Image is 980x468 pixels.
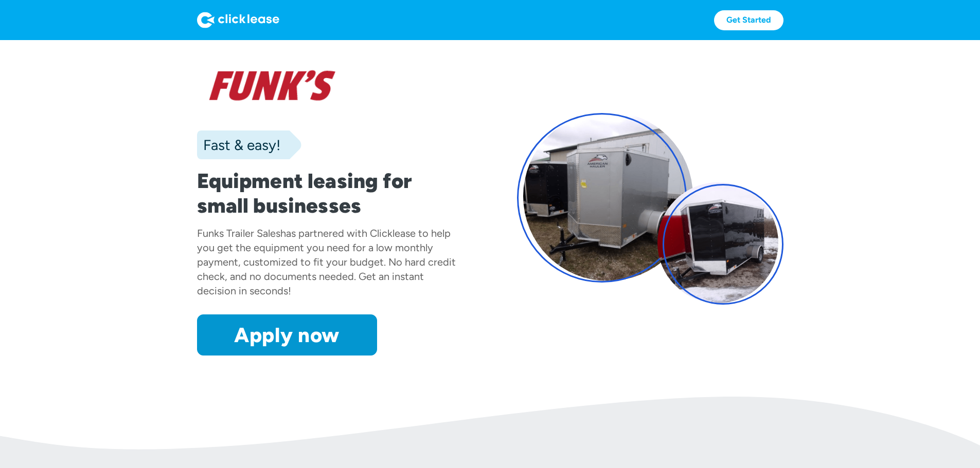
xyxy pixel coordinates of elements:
a: Apply now [197,314,377,355]
h1: Equipment leasing for small businesses [197,169,464,218]
div: has partnered with Clicklease to help you get the equipment you need for a low monthly payment, c... [197,227,456,297]
img: Logo [197,12,279,28]
a: Get Started [714,10,783,30]
div: Fast & easy! [197,135,280,155]
div: Funks Trailer Sales [197,227,280,239]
